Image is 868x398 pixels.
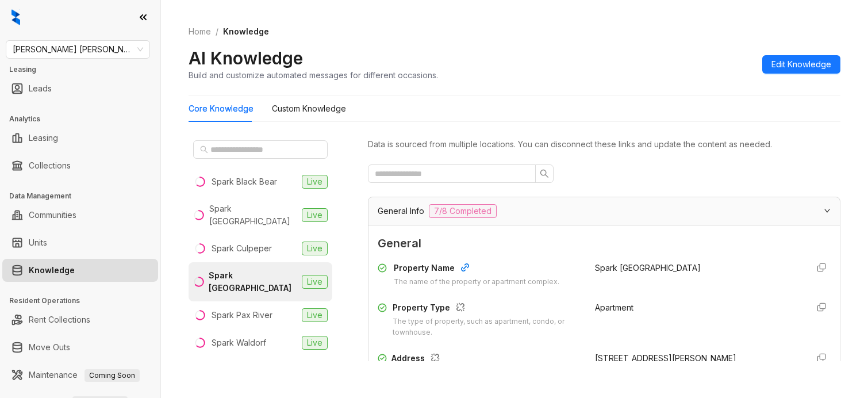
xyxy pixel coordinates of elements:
span: Gates Hudson [13,41,143,58]
span: 7/8 Completed [429,204,497,218]
span: search [200,146,208,154]
div: Property Type [393,301,581,316]
span: expanded [824,207,831,214]
div: Spark Pax River [212,309,272,322]
h3: Leasing [9,64,160,75]
div: Property Name [394,262,559,277]
li: / [216,25,218,38]
a: Leasing [29,127,58,150]
div: Spark [GEOGRAPHIC_DATA] [209,202,297,228]
div: Address [391,352,581,367]
div: Spark Culpeper [212,242,272,255]
li: Leasing [2,127,158,150]
div: Custom Knowledge [272,102,346,115]
div: Spark Black Bear [212,175,277,188]
div: Core Knowledge [189,102,254,115]
span: Knowledge [223,26,269,36]
div: The type of property, such as apartment, condo, or townhouse. [393,316,581,338]
h3: Analytics [9,114,160,124]
div: [STREET_ADDRESS][PERSON_NAME] [595,352,798,365]
h3: Data Management [9,191,160,201]
li: Knowledge [2,259,158,282]
div: Spark Waldorf [212,336,266,349]
span: General Info [378,205,424,217]
span: Live [302,275,328,289]
span: Spark [GEOGRAPHIC_DATA] [595,263,701,273]
li: Leads [2,77,158,100]
div: Build and customize automated messages for different occasions. [189,69,438,81]
span: Live [302,336,328,350]
span: General [378,235,831,252]
div: Spark [GEOGRAPHIC_DATA] [209,269,297,294]
a: Collections [29,154,71,177]
a: Home [186,25,213,38]
div: The name of the property or apartment complex. [394,277,559,288]
a: Knowledge [29,259,75,282]
h2: AI Knowledge [189,47,303,69]
a: Rent Collections [29,308,90,331]
span: Live [302,308,328,322]
li: Move Outs [2,336,158,359]
a: Leads [29,77,52,100]
span: Live [302,208,328,222]
span: Live [302,242,328,255]
a: Communities [29,204,76,227]
li: Communities [2,204,158,227]
span: Edit Knowledge [771,58,831,71]
a: Units [29,231,47,254]
a: Move Outs [29,336,70,359]
span: Apartment [595,303,633,312]
div: General Info7/8 Completed [368,197,840,225]
button: Edit Knowledge [762,55,840,74]
span: Coming Soon [85,369,140,382]
img: logo [11,9,20,25]
span: Live [302,175,328,189]
li: Units [2,231,158,254]
li: Collections [2,154,158,177]
h3: Resident Operations [9,296,160,306]
li: Rent Collections [2,308,158,331]
div: Data is sourced from multiple locations. You can disconnect these links and update the content as... [368,138,840,151]
span: search [540,169,549,178]
li: Maintenance [2,363,158,386]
